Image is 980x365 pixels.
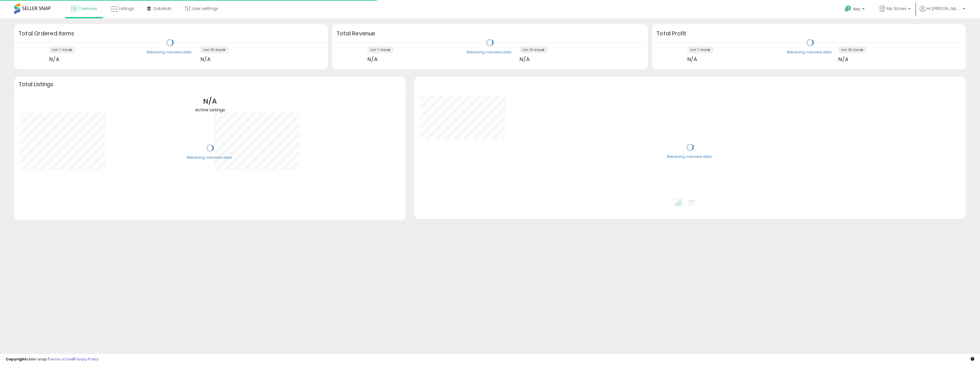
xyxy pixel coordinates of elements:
div: Retrieving overview data.. [147,50,193,55]
span: Overview [78,6,97,11]
span: DataHub [154,6,171,11]
i: Get Help [844,5,852,12]
a: Help [840,1,870,19]
span: Hi [PERSON_NAME] [927,6,961,11]
span: My Stores [887,6,906,11]
span: Listings [119,6,134,11]
a: Hi [PERSON_NAME] [920,6,965,19]
div: Retrieving overview data.. [187,155,233,160]
div: Retrieving overview data.. [667,154,713,160]
div: Retrieving overview data.. [467,50,513,55]
span: Help [853,7,861,11]
div: Retrieving overview data.. [787,50,833,55]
